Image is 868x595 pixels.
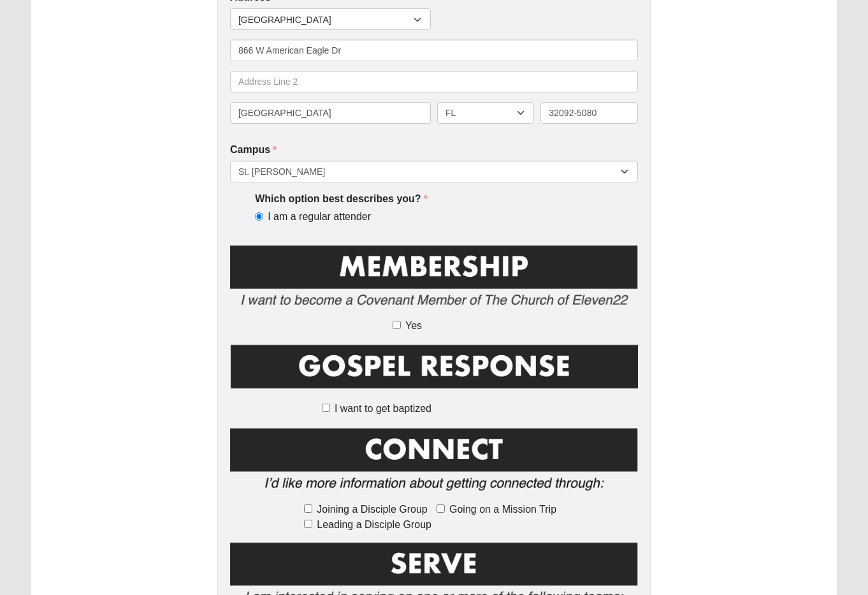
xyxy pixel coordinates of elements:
[230,425,638,499] img: Connect.png
[317,517,431,533] span: Leading a Disciple Group
[322,404,330,412] input: I want to get baptized
[230,143,277,158] label: Campus
[437,504,445,513] input: Going on a Mission Trip
[335,401,431,416] span: I want to get baptized
[255,192,427,207] label: Which option best describes you?
[230,102,431,124] input: City
[304,504,312,513] input: Joining a Disciple Group
[268,210,371,224] span: I am a regular attender
[317,502,427,517] span: Joining a Disciple Group
[393,321,401,329] input: Yes
[238,9,414,31] span: [GEOGRAPHIC_DATA]
[540,102,638,124] input: Zip
[230,243,638,316] img: Membership.png
[255,212,263,221] input: I am a regular attender
[304,520,312,528] input: Leading a Disciple Group
[405,318,422,334] span: Yes
[230,342,638,399] img: GospelResponseBLK.png
[230,71,638,92] input: Address Line 2
[230,40,638,61] input: Address Line 1
[449,502,556,517] span: Going on a Mission Trip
